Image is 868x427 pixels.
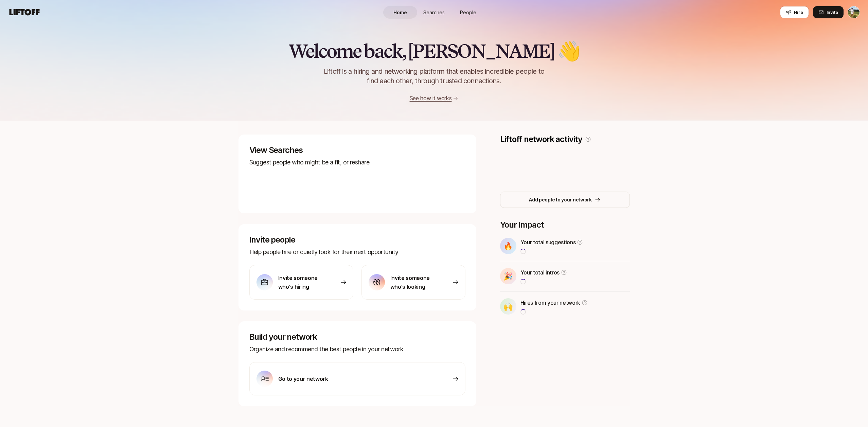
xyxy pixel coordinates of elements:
[278,273,326,291] p: Invite someone who's hiring
[794,9,803,16] span: Hire
[288,41,580,61] h2: Welcome back, [PERSON_NAME] 👋
[529,196,592,204] p: Add people to your network
[423,9,445,16] span: Searches
[249,332,465,342] p: Build your network
[249,158,465,167] p: Suggest people who might be a fit, or reshare
[410,95,452,102] a: See how it works
[249,235,465,245] p: Invite people
[451,6,485,19] a: People
[390,273,438,291] p: Invite someone who's looking
[848,6,860,18] button: Tyler Kieft
[780,6,809,18] button: Hire
[460,9,476,16] span: People
[383,6,417,19] a: Home
[813,6,844,18] button: Invite
[278,374,328,383] p: Go to your network
[500,192,630,208] button: Add people to your network
[249,344,465,354] p: Organize and recommend the best people in your network
[313,67,556,86] p: Liftoff is a hiring and networking platform that enables incredible people to find each other, th...
[500,298,516,315] div: 🙌
[393,9,407,16] span: Home
[249,247,465,257] p: Help people hire or quietly look for their next opportunity
[500,135,582,144] p: Liftoff network activity
[827,9,838,16] span: Invite
[500,268,516,284] div: 🎉
[520,238,576,247] p: Your total suggestions
[848,6,860,18] img: Tyler Kieft
[520,268,560,277] p: Your total intros
[500,220,630,230] p: Your Impact
[249,145,465,155] p: View Searches
[417,6,451,19] a: Searches
[520,298,581,307] p: Hires from your network
[500,238,516,254] div: 🔥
